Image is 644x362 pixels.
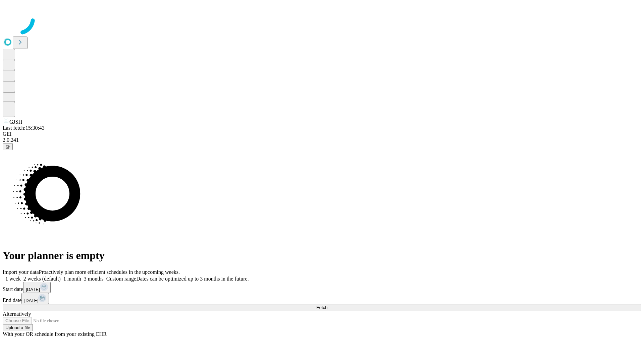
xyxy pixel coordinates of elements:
[5,276,21,282] span: 1 week
[23,282,51,293] button: [DATE]
[9,119,22,125] span: GJSH
[24,298,38,303] span: [DATE]
[21,293,49,304] button: [DATE]
[23,276,61,282] span: 2 weeks (default)
[3,293,641,304] div: End date
[3,324,33,331] button: Upload a file
[5,144,10,149] span: @
[3,304,641,311] button: Fetch
[136,276,249,282] span: Dates can be optimized up to 3 months in the future.
[3,269,39,275] span: Import your data
[3,143,13,150] button: @
[3,282,641,293] div: Start date
[106,276,136,282] span: Custom range
[3,249,641,262] h1: Your planner is empty
[3,131,641,137] div: GEI
[316,305,327,310] span: Fetch
[3,331,107,337] span: With your OR schedule from your existing EHR
[3,311,31,317] span: Alternatively
[26,287,40,292] span: [DATE]
[39,269,180,275] span: Proactively plan more efficient schedules in the upcoming weeks.
[63,276,81,282] span: 1 month
[3,125,45,131] span: Last fetch: 15:30:43
[3,137,641,143] div: 2.0.241
[84,276,104,282] span: 3 months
